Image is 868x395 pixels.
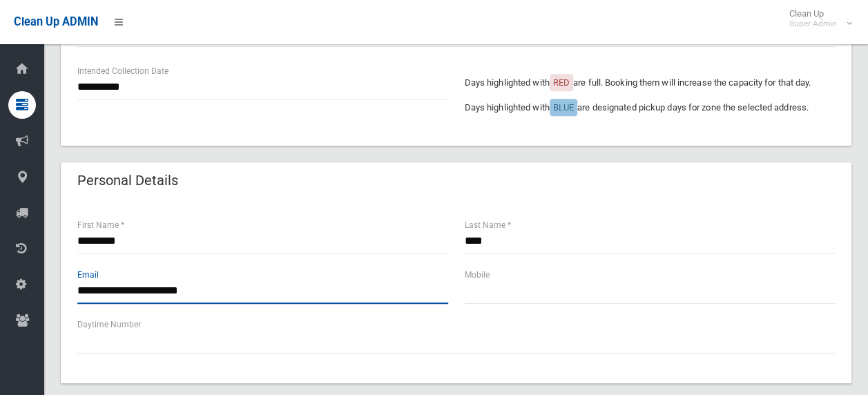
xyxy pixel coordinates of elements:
[465,75,836,91] p: Days highlighted with are full. Booking them will increase the capacity for that day.
[61,167,195,194] header: Personal Details
[14,15,98,28] span: Clean Up ADMIN
[553,77,570,88] span: RED
[465,99,836,116] p: Days highlighted with are designated pickup days for zone the selected address.
[553,102,574,113] span: BLUE
[782,8,851,29] span: Clean Up
[789,19,837,29] small: Super Admin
